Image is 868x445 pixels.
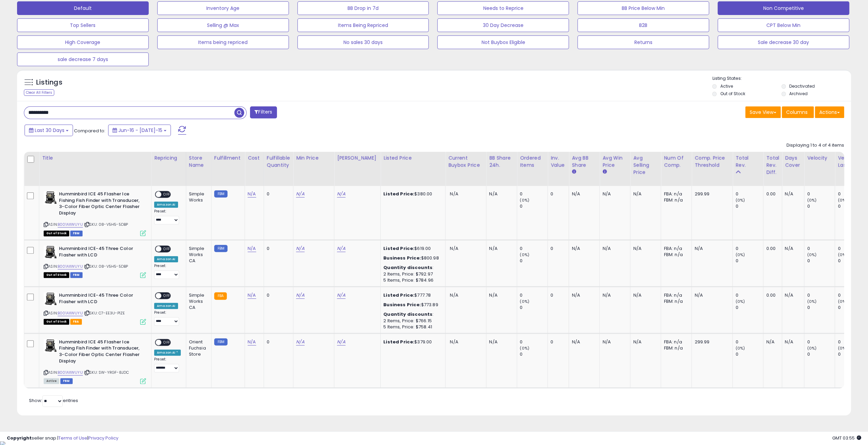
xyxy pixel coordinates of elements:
[838,246,865,252] div: 0
[383,255,421,261] b: Business Price:
[154,256,178,262] div: Amazon AI
[489,292,512,298] div: N/A
[44,378,59,384] span: All listings currently available for purchase on Amazon
[633,154,658,176] div: Avg Selling Price
[694,292,727,298] div: N/A
[297,1,429,15] button: BB Drop in 7d
[189,246,206,264] div: Simple Works CA
[17,35,149,49] button: High Coverage
[450,339,458,345] span: N/A
[161,246,172,252] span: OFF
[735,351,763,357] div: 0
[602,339,625,345] div: N/A
[383,324,440,330] div: 5 Items, Price: $758.41
[520,305,547,311] div: 0
[337,339,345,345] a: N/A
[489,246,512,252] div: N/A
[383,311,432,317] b: Quantity discounts
[383,311,440,317] div: :
[59,246,142,260] b: Humminbird ICE-45 Three Color Flasher with LCD
[572,191,594,197] div: N/A
[838,299,847,304] small: (0%)
[267,191,288,197] div: 0
[807,339,835,345] div: 0
[44,246,146,277] div: ASIN:
[7,435,118,442] div: seller snap | |
[718,18,849,32] button: CPT Below Min
[745,106,781,118] button: Save View
[838,339,865,345] div: 0
[154,264,181,279] div: Preset:
[383,191,414,197] b: Listed Price:
[664,191,686,197] div: FBA: n/a
[17,18,149,32] button: Top Sellers
[383,301,421,308] b: Business Price:
[766,339,777,345] div: N/A
[664,339,686,345] div: FBA: n/a
[383,264,432,271] b: Quantity discounts
[296,292,304,299] a: N/A
[520,351,547,357] div: 0
[108,124,171,136] button: Jun-16 - [DATE]-15
[44,319,69,325] span: All listings that are currently out of stock and unavailable for purchase on Amazon
[383,154,442,162] div: Listed Price
[807,305,835,311] div: 0
[214,190,227,197] small: FBM
[766,154,779,176] div: Total Rev. Diff.
[832,435,861,441] span: 2025-08-15 03:55 GMT
[448,154,483,169] div: Current Buybox Price
[807,252,816,257] small: (0%)
[214,338,227,345] small: FBM
[84,264,128,269] span: | SKU: 08-V5H5-5DBP
[735,191,763,197] div: 0
[84,222,128,227] span: | SKU: 08-V5H5-5DBP
[718,35,849,49] button: Sale decrease 30 day
[437,35,569,49] button: Not Buybox Eligible
[383,191,440,197] div: $380.00
[35,127,64,134] span: Last 30 Days
[735,154,760,169] div: Total Rev.
[437,18,569,32] button: 30 Day Decrease
[807,197,816,203] small: (0%)
[633,246,656,252] div: N/A
[664,292,686,298] div: FBA: n/a
[489,191,512,197] div: N/A
[785,246,799,252] div: N/A
[58,310,83,316] a: B001AXWUYU
[694,339,727,345] div: 299.99
[572,339,594,345] div: N/A
[602,191,625,197] div: N/A
[633,339,656,345] div: N/A
[58,435,87,441] a: Terms of Use
[383,277,440,283] div: 5 Items, Price: $784.96
[44,231,69,236] span: All listings that are currently out of stock and unavailable for purchase on Amazon
[838,203,865,209] div: 0
[520,203,547,209] div: 0
[161,339,172,345] span: OFF
[296,245,304,252] a: N/A
[44,292,146,324] div: ASIN:
[577,35,709,49] button: Returns
[785,191,799,197] div: N/A
[489,339,512,345] div: N/A
[154,209,181,224] div: Preset:
[84,370,129,375] span: | SKU: SW-YRGF-8JDC
[550,246,563,252] div: 0
[157,35,289,49] button: Items being repriced
[664,246,686,252] div: FBA: n/a
[520,154,545,169] div: Ordered Items
[383,318,440,324] div: 2 Items, Price: $766.15
[766,292,777,298] div: 0.00
[735,252,745,257] small: (0%)
[815,106,844,118] button: Actions
[786,109,808,116] span: Columns
[718,1,849,15] button: Non Competitive
[520,252,529,257] small: (0%)
[248,154,261,162] div: Cost
[337,191,345,197] a: N/A
[154,303,178,309] div: Amazon AI
[44,339,57,353] img: 41onLdhPTcL._SL40_.jpg
[664,298,686,305] div: FBM: n/a
[577,1,709,15] button: BB Price Below Min
[154,154,183,162] div: Repricing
